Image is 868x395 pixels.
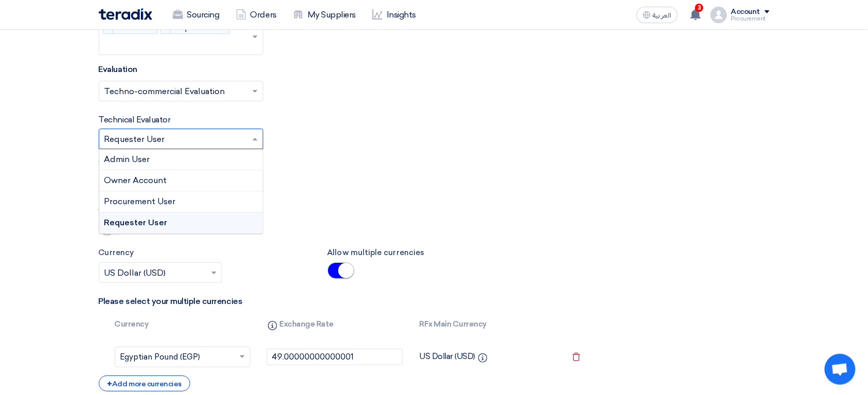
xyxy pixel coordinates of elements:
label: Evaluation [99,63,137,76]
span: + [107,379,113,389]
span: 3 [695,4,703,12]
span: Requester User [104,218,168,227]
th: Exchange Rate [259,310,411,338]
span: Procurement User [104,196,176,206]
div: Account [731,8,761,16]
button: العربية [637,7,678,23]
th: Currency [106,310,259,338]
a: Sourcing [165,4,228,26]
a: Insights [364,4,424,26]
label: Currency [99,247,312,259]
span: Owner Account [104,175,167,185]
img: Teradix logo [99,8,152,20]
span: العربية [653,12,672,19]
th: RFx Main Currency [411,310,563,338]
div: Add more currencies [99,375,190,391]
label: Technical Evaluator [99,114,171,126]
td: US Dollar (USD) [411,338,563,375]
a: Open chat [825,354,856,385]
div: Procurement [731,16,770,22]
input: rate [267,349,403,365]
label: Allow multiple currencies [328,247,541,259]
label: Please select your multiple currencies [99,295,243,308]
img: profile_test.png [711,7,727,23]
span: Admin User [104,154,150,164]
a: Orders [228,4,285,26]
a: My Suppliers [285,4,364,26]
